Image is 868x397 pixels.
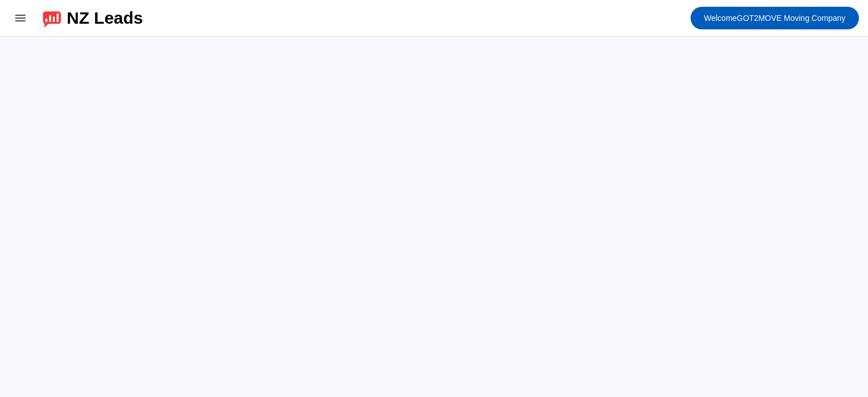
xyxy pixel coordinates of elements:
button: WelcomeGOT2MOVE Moving Company [691,7,859,29]
span: Welcome [704,14,737,23]
div: NZ Leads [67,10,143,26]
img: logo [43,8,61,28]
span: GOT2MOVE Moving Company [704,10,845,26]
mat-icon: menu [14,11,27,25]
